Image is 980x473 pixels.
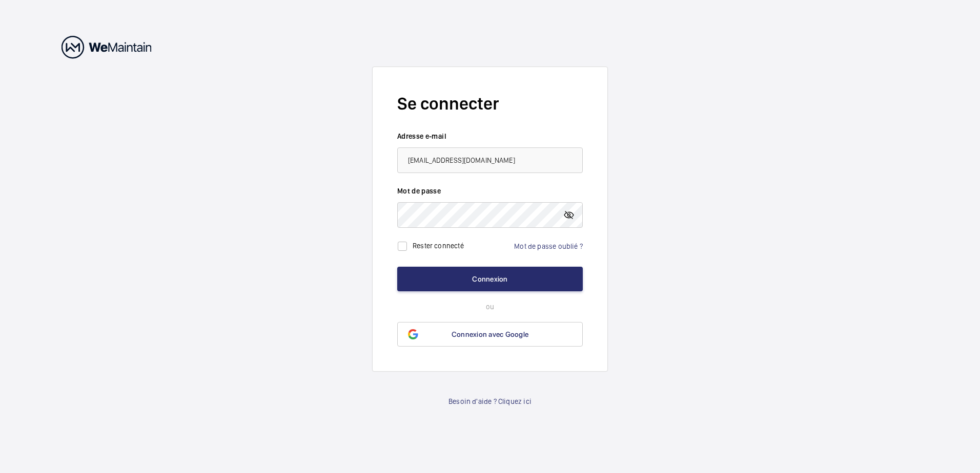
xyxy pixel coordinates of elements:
[448,396,532,406] a: Besoin d'aide ? Cliquez ici
[397,302,583,312] p: ou
[397,92,583,116] h2: Se connecter
[397,267,583,291] button: Connexion
[514,242,583,250] a: Mot de passe oublié ?
[452,330,528,338] span: Connexion avec Google
[397,147,583,173] input: Votre adresse e-mail
[397,186,583,196] label: Mot de passe
[397,131,583,141] label: Adresse e-mail
[413,242,464,250] label: Rester connecté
